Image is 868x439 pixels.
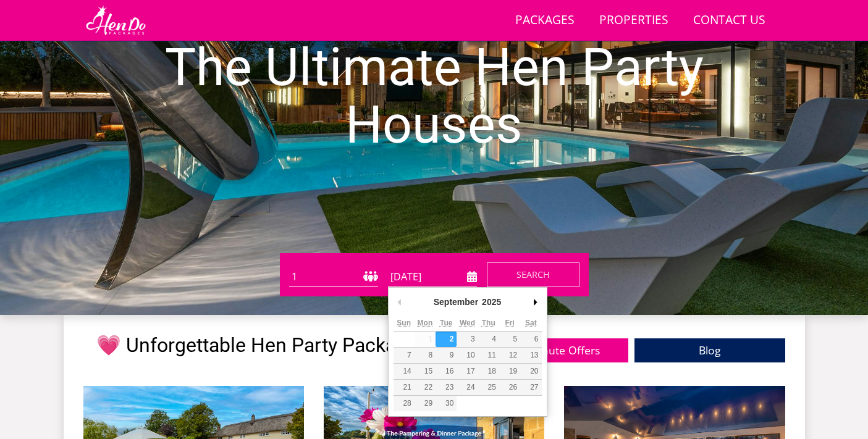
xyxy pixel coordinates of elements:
h1: 💗 Unforgettable Hen Party Packages 💗 [96,335,458,356]
button: 21 [394,380,415,395]
abbr: Sunday [397,319,411,327]
button: 28 [394,396,415,411]
span: Search [516,269,550,280]
button: 11 [478,348,499,363]
div: September [432,293,480,311]
input: Arrival Date [388,267,477,287]
button: 10 [457,348,478,363]
button: 13 [520,348,541,363]
button: 29 [415,396,436,411]
button: 16 [436,364,457,379]
a: Blog [634,338,785,362]
abbr: Monday [418,319,433,327]
button: 17 [457,364,478,379]
abbr: Tuesday [440,319,452,327]
button: 27 [520,380,541,395]
button: 22 [415,380,436,395]
a: Last Minute Offers [478,338,628,362]
button: 19 [499,364,520,379]
button: Search [487,262,579,287]
img: Hen Do Packages [83,5,148,36]
button: 2 [436,332,457,347]
button: 14 [394,364,415,379]
button: 9 [436,348,457,363]
button: 26 [499,380,520,395]
abbr: Wednesday [460,319,475,327]
button: 25 [478,380,499,395]
abbr: Saturday [525,319,537,327]
button: 3 [457,332,478,347]
button: 7 [394,348,415,363]
button: 15 [415,364,436,379]
button: 12 [499,348,520,363]
abbr: Friday [505,319,514,327]
button: Next Month [529,293,542,311]
h1: The Ultimate Hen Party Houses [130,15,738,178]
button: 30 [436,396,457,411]
button: Previous Month [394,293,406,311]
button: 24 [457,380,478,395]
button: 18 [478,364,499,379]
button: 8 [415,348,436,363]
button: 23 [436,380,457,395]
a: Properties [594,7,673,35]
abbr: Thursday [482,319,495,327]
button: 20 [520,364,541,379]
a: Packages [510,7,579,35]
button: 5 [499,332,520,347]
button: 6 [520,332,541,347]
div: 2025 [480,293,503,311]
a: Contact Us [688,7,770,35]
button: 4 [478,332,499,347]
